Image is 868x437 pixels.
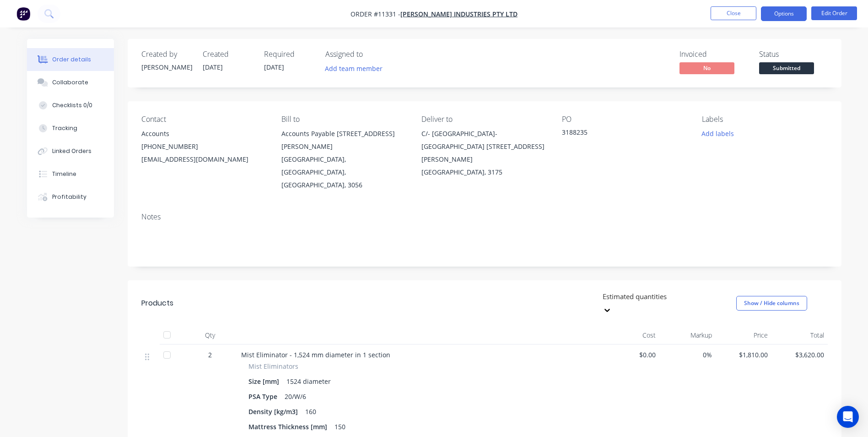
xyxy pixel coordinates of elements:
[811,6,857,20] button: Edit Order
[203,50,253,59] div: Created
[716,326,772,344] div: Price
[52,124,77,132] div: Tracking
[27,48,114,71] button: Order details
[52,78,88,87] div: Collaborate
[52,193,86,201] div: Profitability
[141,298,173,309] div: Products
[759,50,828,59] div: Status
[264,50,314,59] div: Required
[607,350,656,360] span: $0.00
[759,62,814,74] span: Submitted
[141,153,267,166] div: [EMAIL_ADDRESS][DOMAIN_NAME]
[562,115,687,124] div: PO
[421,127,547,179] div: C/- [GEOGRAPHIC_DATA]-[GEOGRAPHIC_DATA] [STREET_ADDRESS][PERSON_NAME][GEOGRAPHIC_DATA], 3175
[52,147,92,155] div: Linked Orders
[350,10,400,18] span: Order #11331 -
[248,375,283,388] div: Size [mm]
[203,63,223,71] span: [DATE]
[281,390,310,403] div: 20/W/6
[679,50,748,59] div: Invoiced
[697,127,739,140] button: Add labels
[302,405,320,418] div: 160
[421,115,547,124] div: Deliver to
[775,350,824,360] span: $3,620.00
[27,71,114,94] button: Collaborate
[702,115,827,124] div: Labels
[320,62,387,75] button: Add team member
[325,50,417,59] div: Assigned to
[27,117,114,140] button: Tracking
[659,326,716,344] div: Markup
[759,62,814,76] button: Submitted
[331,420,349,433] div: 150
[281,115,407,124] div: Bill to
[264,63,284,71] span: [DATE]
[248,420,331,433] div: Mattress Thickness [mm]
[771,326,828,344] div: Total
[52,55,91,64] div: Order details
[27,163,114,186] button: Timeline
[719,350,768,360] span: $1,810.00
[141,140,267,153] div: [PHONE_NUMBER]
[283,375,334,388] div: 1524 diameter
[141,115,267,124] div: Contact
[27,94,114,117] button: Checklists 0/0
[604,326,660,344] div: Cost
[325,62,388,75] button: Add team member
[736,296,807,311] button: Show / Hide columns
[281,153,407,191] div: [GEOGRAPHIC_DATA], [GEOGRAPHIC_DATA], [GEOGRAPHIC_DATA], 3056
[248,390,281,403] div: PSA Type
[421,166,547,179] div: [GEOGRAPHIC_DATA], 3175
[248,361,298,371] span: Mist Eliminators
[141,213,828,221] div: Notes
[711,6,756,20] button: Close
[663,350,712,360] span: 0%
[281,127,407,191] div: Accounts Payable [STREET_ADDRESS][PERSON_NAME][GEOGRAPHIC_DATA], [GEOGRAPHIC_DATA], [GEOGRAPHIC_D...
[141,127,267,140] div: Accounts
[421,127,547,166] div: C/- [GEOGRAPHIC_DATA]-[GEOGRAPHIC_DATA] [STREET_ADDRESS][PERSON_NAME]
[837,406,859,428] div: Open Intercom Messenger
[248,405,302,418] div: Density [kg/m3]
[183,326,237,344] div: Qty
[16,7,30,21] img: Factory
[241,350,390,359] span: Mist Eliminator - 1,524 mm diameter in 1 section
[52,170,76,178] div: Timeline
[141,50,192,59] div: Created by
[679,62,734,74] span: No
[761,6,807,21] button: Options
[141,127,267,166] div: Accounts[PHONE_NUMBER][EMAIL_ADDRESS][DOMAIN_NAME]
[208,350,212,360] span: 2
[562,127,676,140] div: 3188235
[52,101,92,109] div: Checklists 0/0
[281,127,407,153] div: Accounts Payable [STREET_ADDRESS][PERSON_NAME]
[400,10,518,18] a: [PERSON_NAME] Industries Pty Ltd
[27,186,114,208] button: Profitability
[27,140,114,163] button: Linked Orders
[141,62,192,72] div: [PERSON_NAME]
